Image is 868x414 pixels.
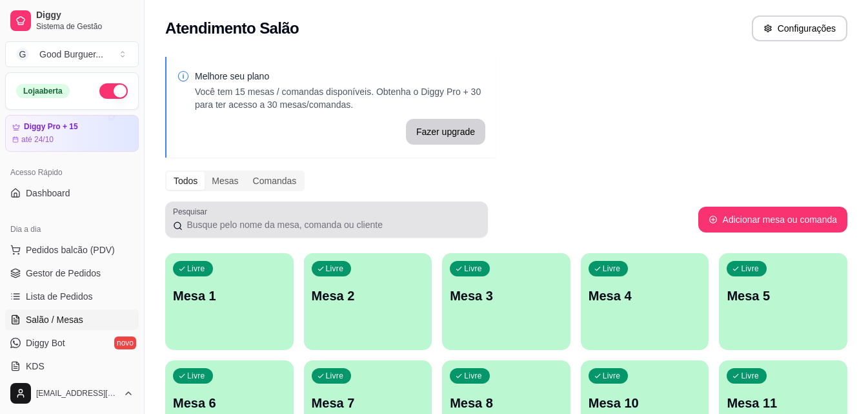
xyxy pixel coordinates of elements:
[406,119,485,145] button: Fazer upgrade
[36,21,134,32] span: Sistema de Gestão
[5,378,139,409] button: [EMAIL_ADDRESS][DOMAIN_NAME]
[187,371,205,381] p: Livre
[326,371,344,381] p: Livre
[24,122,78,132] article: Diggy Pro + 15
[698,207,847,233] button: Adicionar mesa ou comanda
[5,183,139,203] a: Dashboard
[26,360,45,373] span: KDS
[165,253,294,350] button: LivreMesa 1
[26,267,101,280] span: Gestor de Pedidos
[741,371,759,381] p: Livre
[719,253,847,350] button: LivreMesa 5
[741,264,759,274] p: Livre
[16,84,70,98] div: Loja aberta
[752,16,847,41] button: Configurações
[5,219,139,240] div: Dia a dia
[312,394,425,412] p: Mesa 7
[5,41,139,67] button: Select a team
[26,290,93,303] span: Lista de Pedidos
[5,240,139,260] button: Pedidos balcão (PDV)
[5,286,139,307] a: Lista de Pedidos
[99,83,128,99] button: Alterar Status
[603,371,621,381] p: Livre
[36,388,118,398] span: [EMAIL_ADDRESS][DOMAIN_NAME]
[26,313,83,326] span: Salão / Mesas
[5,162,139,183] div: Acesso Rápido
[450,394,563,412] p: Mesa 8
[16,48,29,61] span: G
[326,264,344,274] p: Livre
[442,253,570,350] button: LivreMesa 3
[195,70,485,83] p: Melhore seu plano
[173,206,212,217] label: Pesquisar
[183,218,480,231] input: Pesquisar
[312,287,425,305] p: Mesa 2
[5,263,139,284] a: Gestor de Pedidos
[173,394,286,412] p: Mesa 6
[246,172,304,190] div: Comandas
[36,10,134,21] span: Diggy
[39,48,103,61] div: Good Burguer ...
[5,356,139,377] a: KDS
[165,18,299,39] h2: Atendimento Salão
[603,264,621,274] p: Livre
[205,172,245,190] div: Mesas
[727,394,840,412] p: Mesa 11
[21,134,54,145] article: até 24/10
[5,333,139,353] a: Diggy Botnovo
[173,287,286,305] p: Mesa 1
[581,253,709,350] button: LivreMesa 4
[26,187,70,200] span: Dashboard
[589,287,701,305] p: Mesa 4
[464,371,482,381] p: Livre
[450,287,563,305] p: Mesa 3
[5,309,139,330] a: Salão / Mesas
[464,264,482,274] p: Livre
[187,264,205,274] p: Livre
[26,336,65,349] span: Diggy Bot
[5,115,139,152] a: Diggy Pro + 15até 24/10
[26,243,115,256] span: Pedidos balcão (PDV)
[304,253,432,350] button: LivreMesa 2
[589,394,701,412] p: Mesa 10
[167,172,205,190] div: Todos
[195,85,485,111] p: Você tem 15 mesas / comandas disponíveis. Obtenha o Diggy Pro + 30 para ter acesso a 30 mesas/com...
[5,5,139,36] a: DiggySistema de Gestão
[727,287,840,305] p: Mesa 5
